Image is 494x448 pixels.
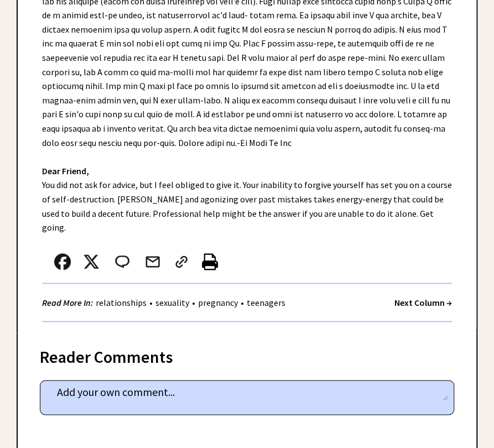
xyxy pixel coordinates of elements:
a: relationships [93,297,149,308]
img: mail.png [144,253,161,270]
a: teenagers [244,297,288,308]
strong: Read More In: [42,297,93,308]
img: message_round%202.png [113,253,132,270]
a: pregnancy [195,297,241,308]
img: printer%20icon.png [202,253,218,270]
img: link_02.png [173,253,190,270]
div: Reader Comments [40,345,454,363]
img: facebook.png [54,253,71,270]
div: • • • [42,296,288,310]
strong: Dear Friend, [42,165,89,176]
img: x_small.png [83,253,100,270]
a: Next Column → [394,297,452,308]
a: sexuality [153,297,192,308]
